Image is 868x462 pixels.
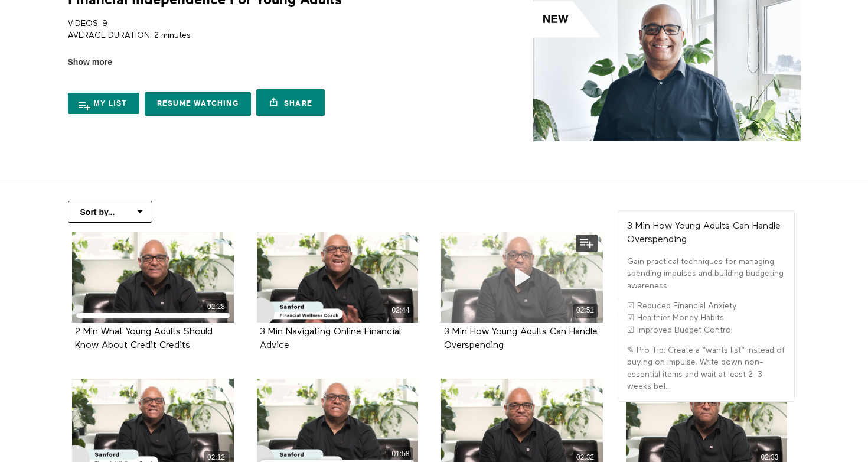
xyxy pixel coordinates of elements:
[75,327,213,350] strong: 2 Min What Young Adults Should Know About Credit Credits
[388,447,413,461] div: 01:58
[257,232,419,323] a: 3 Min Navigating Online Financial Advice 02:44
[260,327,401,350] strong: 3 Min Navigating Online Financial Advice
[573,304,598,317] div: 02:51
[388,304,413,317] div: 02:44
[145,92,251,116] a: Resume Watching
[68,56,112,69] span: Show more
[72,232,234,323] a: 2 Min What Young Adults Should Know About Credit Credits 02:28
[204,300,229,314] div: 02:28
[444,327,598,350] strong: 3 Min How Young Adults Can Handle Overspending
[627,222,781,245] strong: 3 Min How Young Adults Can Handle Overspending
[75,327,213,350] a: 2 Min What Young Adults Should Know About Credit Credits
[441,232,603,323] a: 3 Min How Young Adults Can Handle Overspending 02:51
[444,327,598,350] a: 3 Min How Young Adults Can Handle Overspending
[627,344,785,392] p: ✎ Pro Tip: Create a “wants list” instead of buying on impulse. Write down non-essential items and...
[256,89,325,116] a: Share
[260,327,401,350] a: 3 Min Navigating Online Financial Advice
[68,93,140,114] button: My list
[68,18,430,42] p: VIDEOS: 9 AVERAGE DURATION: 2 minutes
[627,256,785,292] p: Gain practical techniques for managing spending impulses and building budgeting awareness.
[627,300,785,336] p: ☑ Reduced Financial Anxiety ☑ Healthier Money Habits ☑ Improved Budget Control
[576,235,598,252] button: Add to my list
